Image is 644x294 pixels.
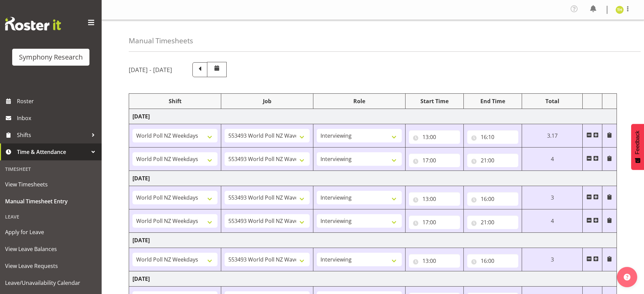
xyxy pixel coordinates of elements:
div: Shift [132,97,217,105]
span: Apply for Leave [5,227,97,237]
button: Feedback - Show survey [631,124,644,170]
td: 3 [522,186,583,209]
span: Feedback [635,131,641,154]
input: Click to select... [409,130,460,144]
div: Total [525,97,579,105]
img: tristan-healley11868.jpg [616,6,624,14]
input: Click to select... [467,216,518,229]
td: 3 [522,248,583,271]
div: Leave [2,210,100,224]
input: Click to select... [409,192,460,206]
input: Click to select... [467,154,518,167]
a: Leave/Unavailability Calendar [2,274,100,291]
input: Click to select... [409,216,460,229]
td: [DATE] [129,233,617,248]
td: 4 [522,209,583,233]
span: Manual Timesheet Entry [5,196,97,206]
div: End Time [467,97,518,105]
img: Rosterit website logo [5,17,61,30]
div: Start Time [409,97,460,105]
div: Role [317,97,402,105]
td: 3.17 [522,124,583,148]
input: Click to select... [409,154,460,167]
td: [DATE] [129,109,617,124]
a: Apply for Leave [2,224,100,241]
input: Click to select... [467,254,518,268]
span: Shifts [17,130,88,140]
span: View Leave Balances [5,244,97,254]
div: Timesheet [2,162,100,176]
span: Leave/Unavailability Calendar [5,278,97,288]
span: Roster [17,96,98,106]
input: Click to select... [409,254,460,268]
span: View Leave Requests [5,261,97,271]
span: Time & Attendance [17,147,88,157]
a: View Leave Requests [2,257,100,274]
h4: Manual Timesheets [129,37,193,45]
img: help-xxl-2.png [624,274,630,280]
td: [DATE] [129,271,617,287]
div: Job [225,97,310,105]
a: View Timesheets [2,176,100,193]
td: 4 [522,148,583,171]
a: Manual Timesheet Entry [2,193,100,210]
div: Symphony Research [19,52,83,62]
span: View Timesheets [5,179,97,189]
td: [DATE] [129,171,617,186]
span: Inbox [17,113,98,123]
a: View Leave Balances [2,241,100,257]
input: Click to select... [467,130,518,144]
input: Click to select... [467,192,518,206]
h5: [DATE] - [DATE] [129,66,172,73]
